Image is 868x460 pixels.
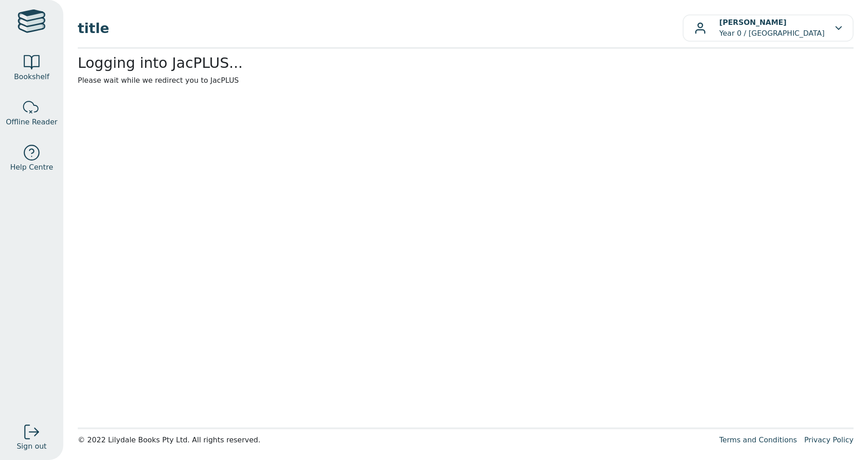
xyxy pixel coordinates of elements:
[78,75,854,86] p: Please wait while we redirect you to JacPLUS
[78,18,683,38] span: title
[14,71,49,82] span: Bookshelf
[804,436,854,444] a: Privacy Policy
[78,54,854,71] h2: Logging into JacPLUS...
[683,14,854,42] button: [PERSON_NAME]Year 0 / [GEOGRAPHIC_DATA]
[78,435,712,446] div: © 2022 Lilydale Books Pty Ltd. All rights reserved.
[719,18,787,27] b: [PERSON_NAME]
[17,441,47,452] span: Sign out
[6,117,57,128] span: Offline Reader
[719,17,825,39] p: Year 0 / [GEOGRAPHIC_DATA]
[10,162,53,173] span: Help Centre
[719,436,797,444] a: Terms and Conditions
